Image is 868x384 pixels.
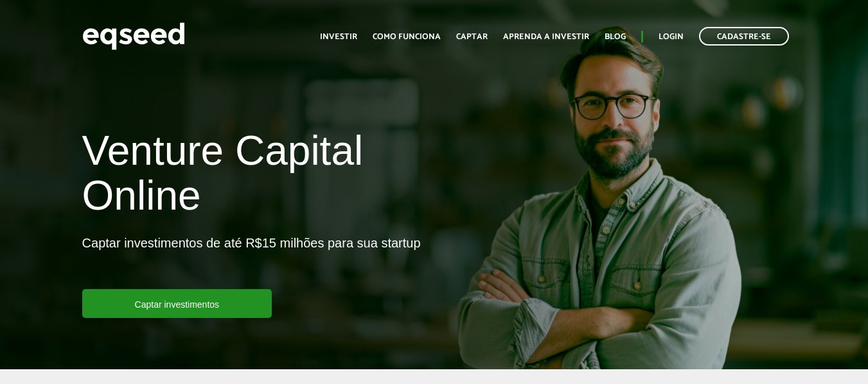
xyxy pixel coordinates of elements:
p: Captar investimentos de até R$15 milhões para sua startup [82,235,421,289]
a: Captar [456,33,488,41]
img: EqSeed [82,19,185,53]
a: Como funciona [373,33,441,41]
a: Investir [320,33,357,41]
a: Blog [605,33,626,41]
a: Login [659,33,684,41]
a: Cadastre-se [699,27,789,46]
a: Captar investimentos [82,289,272,318]
a: Aprenda a investir [503,33,589,41]
h1: Venture Capital Online [82,128,425,225]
